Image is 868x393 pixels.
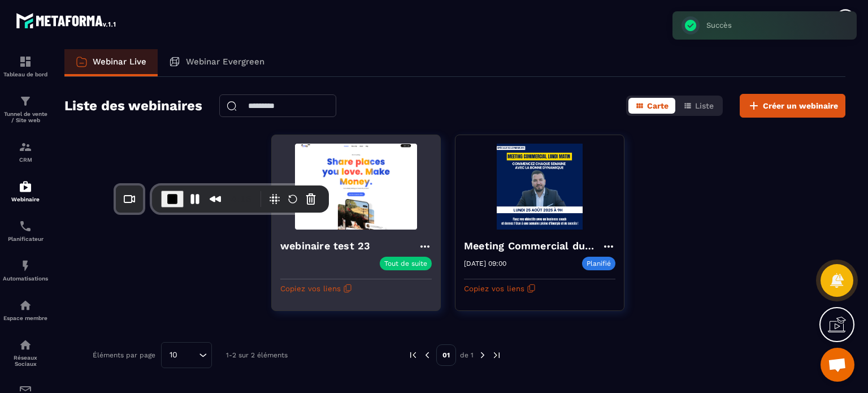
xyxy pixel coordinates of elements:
img: formation [19,94,32,108]
a: Webinar Live [64,49,158,76]
img: next [478,350,488,360]
p: Webinar Live [93,57,146,67]
p: [DATE] 09:00 [464,260,506,267]
h2: Liste des webinaires [64,94,202,117]
p: Webinaire [3,196,48,202]
a: schedulerschedulerPlanificateur [3,211,48,251]
p: CRM [3,157,48,163]
span: Carte [647,101,669,110]
input: Search for option [181,349,196,361]
img: formation [19,140,32,154]
img: automations [19,259,32,273]
img: social-network [19,338,32,352]
a: automationsautomationsEspace membre [3,290,48,330]
span: Créer un webinaire [763,100,838,111]
button: Copiez vos liens [464,279,536,297]
button: Copiez vos liens [280,279,352,297]
button: Créer un webinaire [740,94,845,118]
img: prev [408,350,418,360]
p: Éléments par page [93,351,155,359]
div: Search for option [161,342,212,368]
p: Réseaux Sociaux [3,355,48,367]
a: formationformationCRM [3,132,48,171]
img: formation [19,55,32,68]
p: Webinar Evergreen [186,57,264,67]
a: formationformationTableau de bord [3,46,48,86]
p: Tableau de bord [3,71,48,77]
p: Tunnel de vente / Site web [3,111,48,123]
button: Liste [676,98,721,114]
img: automations [19,180,32,193]
a: formationformationTunnel de vente / Site web [3,86,48,132]
a: automationsautomationsWebinaire [3,171,48,211]
h4: Meeting Commercial du Lundi [464,238,602,254]
img: automations [19,299,32,312]
img: prev [422,350,432,360]
img: logo [16,10,118,31]
p: Planificateur [3,236,48,242]
p: 01 [436,344,456,366]
img: webinar-background [280,144,432,230]
p: de 1 [460,351,474,360]
img: next [492,350,502,360]
a: social-networksocial-networkRéseaux Sociaux [3,330,48,375]
img: scheduler [19,219,32,233]
p: Automatisations [3,275,48,282]
button: Carte [628,98,675,114]
p: Espace membre [3,315,48,321]
img: webinar-background [464,144,615,230]
p: Planifié [582,257,615,270]
span: 10 [166,349,181,361]
span: Liste [695,101,714,110]
p: Tout de suite [384,260,427,267]
a: Ouvrir le chat [821,348,854,382]
h4: webinaire test 23 [280,238,376,254]
a: automationsautomationsAutomatisations [3,251,48,290]
p: 1-2 sur 2 éléments [226,351,288,359]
